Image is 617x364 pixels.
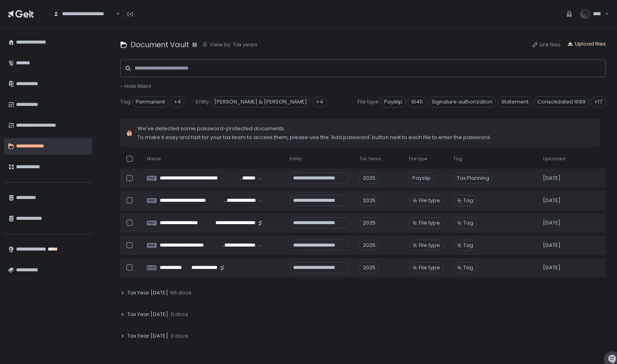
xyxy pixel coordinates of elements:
span: We've detected some password-protected documents. [137,125,491,132]
span: Entity [289,156,301,162]
span: Tag [463,242,473,249]
span: [DATE] [543,264,561,271]
span: Tax Year [DATE] [127,289,168,296]
button: Upload files [567,40,606,48]
span: 66 docs [171,289,191,296]
div: Search for option [48,6,120,22]
div: +17 [591,96,606,107]
span: [DATE] [543,242,561,249]
h1: Document Vault [131,39,189,50]
span: File type [419,264,440,271]
div: 2025 [359,195,379,206]
div: 2025 [359,217,379,229]
span: Tax Years [359,156,381,162]
span: Tag [463,264,473,271]
span: 11 docs [171,311,188,318]
span: Statement [498,96,532,107]
span: Name [147,156,161,162]
button: View by: Tax years [202,41,257,48]
button: Link files [532,41,561,48]
div: 2025 [359,173,379,184]
span: - Hide filters [120,82,151,90]
span: Permanent [132,96,169,107]
span: 1040 [408,96,426,107]
span: Tag [453,156,462,162]
span: Tag [463,197,473,204]
span: Uploaded [543,156,565,162]
div: 2025 [359,240,379,251]
span: File type [419,242,440,249]
span: [DATE] [543,175,561,182]
span: File type [358,98,379,105]
span: Payslip [380,96,406,107]
span: Tax Year [DATE] [127,311,168,318]
div: +4 [312,96,327,107]
span: [DATE] [543,197,561,204]
span: [DATE] [543,219,561,227]
span: File type [419,197,440,204]
span: Tag [463,219,473,227]
span: [PERSON_NAME] & [PERSON_NAME] [211,96,311,107]
span: 0 docs [171,332,188,340]
span: Signature authorization [428,96,496,107]
div: Payslip [409,173,434,184]
input: Search for option [115,10,115,18]
button: - Hide filters [120,83,151,90]
span: Consolidated 1099 [534,96,589,107]
span: File type [419,219,440,227]
span: File type [409,156,427,162]
span: To make it easy and fast for your tax team to access them, please use the 'Add password' button n... [137,134,491,141]
span: Tax Year [DATE] [127,332,168,340]
div: 2025 [359,262,379,273]
div: +4 [170,96,185,107]
span: Tax Planning [453,173,493,184]
span: Tag [121,98,131,105]
span: Entity [196,98,209,105]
